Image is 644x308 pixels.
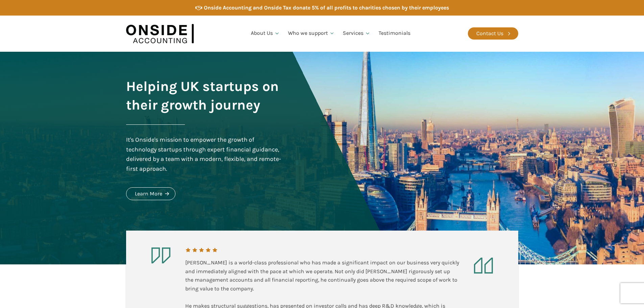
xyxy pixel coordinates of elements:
[126,187,175,200] a: Learn More
[204,3,449,12] div: Onside Accounting and Onside Tax donate 5% of all profits to charities chosen by their employees
[375,22,414,45] a: Testimonials
[468,27,518,40] a: Contact Us
[126,21,194,47] img: Onside Accounting
[126,77,283,114] h1: Helping UK startups on their growth journey
[476,29,503,38] div: Contact Us
[126,135,283,174] div: It's Onside's mission to empower the growth of technology startups through expert financial guida...
[284,22,339,45] a: Who we support
[339,22,375,45] a: Services
[247,22,284,45] a: About Us
[135,189,162,198] div: Learn More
